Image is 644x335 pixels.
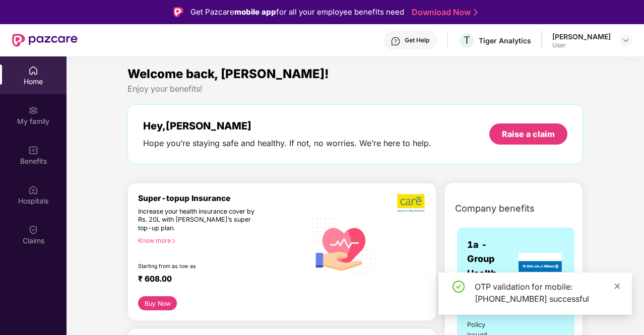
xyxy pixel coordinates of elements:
img: Stroke [474,7,478,18]
span: close [614,283,621,290]
div: [PERSON_NAME] [552,32,611,41]
div: User [552,41,611,49]
div: Increase your health insurance cover by Rs. 20L with [PERSON_NAME]’s super top-up plan. [138,208,263,233]
img: svg+xml;base64,PHN2ZyBpZD0iSGVscC0zMngzMiIgeG1sbnM9Imh0dHA6Ly93d3cudzMub3JnLzIwMDAvc3ZnIiB3aWR0aD... [391,36,401,46]
div: Raise a claim [502,128,555,140]
div: Get Pazcare for all your employee benefits need [190,6,404,18]
span: 1a - Group Health Insurance [467,238,516,295]
span: Company benefits [455,202,535,216]
span: T [464,34,470,46]
img: svg+xml;base64,PHN2ZyB4bWxucz0iaHR0cDovL3d3dy53My5vcmcvMjAwMC9zdmciIHhtbG5zOnhsaW5rPSJodHRwOi8vd3... [306,208,378,281]
div: Hope you’re staying safe and healthy. If not, no worries. We’re here to help. [143,138,431,149]
div: Starting from as low as [138,263,263,270]
img: New Pazcare Logo [12,34,78,47]
div: OTP validation for mobile: [PHONE_NUMBER] successful [475,281,620,305]
span: check-circle [453,281,465,293]
span: right [171,238,176,244]
img: insurerLogo [519,253,562,280]
strong: mobile app [234,7,276,17]
span: Welcome back, [PERSON_NAME]! [127,66,329,81]
img: svg+xml;base64,PHN2ZyBpZD0iRHJvcGRvd24tMzJ4MzIiIHhtbG5zPSJodHRwOi8vd3d3LnczLm9yZy8yMDAwL3N2ZyIgd2... [622,36,630,44]
div: Know more [138,237,300,244]
img: svg+xml;base64,PHN2ZyBpZD0iSG9tZSIgeG1sbnM9Imh0dHA6Ly93d3cudzMub3JnLzIwMDAvc3ZnIiB3aWR0aD0iMjAiIG... [28,65,38,76]
img: Logo [173,7,183,17]
a: Download Now [412,7,475,18]
img: svg+xml;base64,PHN2ZyBpZD0iQ2xhaW0iIHhtbG5zPSJodHRwOi8vd3d3LnczLm9yZy8yMDAwL3N2ZyIgd2lkdGg9IjIwIi... [28,225,38,235]
img: svg+xml;base64,PHN2ZyBpZD0iSG9zcGl0YWxzIiB4bWxucz0iaHR0cDovL3d3dy53My5vcmcvMjAwMC9zdmciIHdpZHRoPS... [28,185,38,195]
div: Super-topup Insurance [138,193,306,203]
div: Tiger Analytics [479,36,531,45]
img: svg+xml;base64,PHN2ZyB3aWR0aD0iMjAiIGhlaWdodD0iMjAiIHZpZXdCb3g9IjAgMCAyMCAyMCIgZmlsbD0ibm9uZSIgeG... [28,105,38,115]
div: Get Help [405,36,429,44]
img: svg+xml;base64,PHN2ZyBpZD0iQmVuZWZpdHMiIHhtbG5zPSJodHRwOi8vd3d3LnczLm9yZy8yMDAwL3N2ZyIgd2lkdGg9Ij... [28,145,38,155]
button: Buy Now [138,296,177,310]
div: Hey, [PERSON_NAME] [143,120,431,132]
div: ₹ 608.00 [138,274,296,286]
img: b5dec4f62d2307b9de63beb79f102df3.png [397,193,426,213]
div: Enjoy your benefits! [127,84,583,94]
